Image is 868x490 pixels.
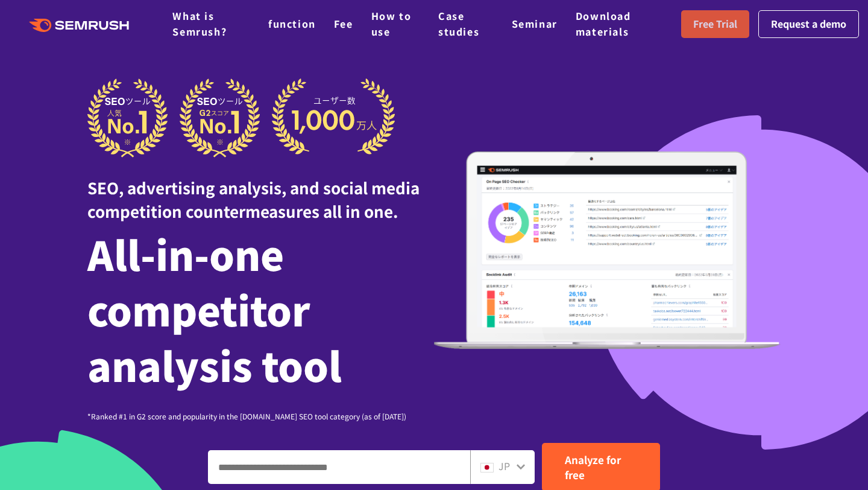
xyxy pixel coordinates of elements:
[758,10,859,38] a: Request a demo
[498,459,510,473] font: JP
[576,8,631,39] a: Download materials
[87,176,420,222] font: SEO, advertising analysis, and social media competition countermeasures all in one.
[371,8,412,39] a: How to use
[87,280,342,393] font: competitor analysis tool
[209,451,470,483] input: Enter a domain, keyword or URL
[268,16,316,31] a: function
[771,16,846,31] font: Request a demo
[87,224,284,282] font: All-in-one
[87,411,406,421] font: *Ranked #1 in G2 score and popularity in the [DOMAIN_NAME] SEO tool category (as of [DATE])
[334,16,353,31] a: Fee
[438,8,479,39] a: Case studies
[681,10,749,38] a: Free Trial
[565,452,621,482] font: Analyze for free
[693,16,737,31] font: Free Trial
[512,16,558,31] a: Seminar
[172,8,227,39] a: What is Semrush?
